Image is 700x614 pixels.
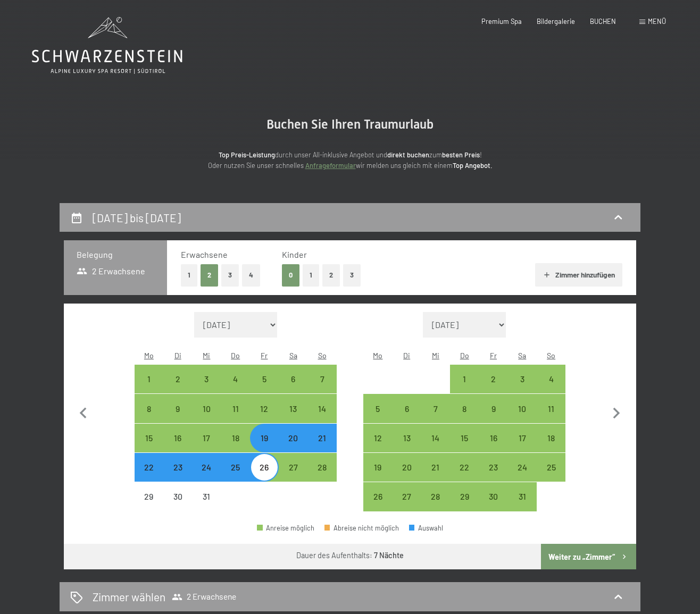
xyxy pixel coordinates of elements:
[509,434,536,460] div: 17
[479,482,507,511] div: Anreise möglich
[192,365,221,393] div: Anreise möglich
[451,375,478,401] div: 1
[509,405,536,431] div: 10
[538,463,564,490] div: 25
[135,453,163,482] div: Anreise möglich
[251,375,278,401] div: 5
[261,351,268,360] abbr: Freitag
[422,405,449,431] div: 7
[309,375,335,401] div: 7
[363,394,392,423] div: Mon Jan 05 2026
[279,453,307,482] div: Anreise möglich
[508,365,537,393] div: Sat Jan 03 2026
[193,375,220,401] div: 3
[307,453,336,482] div: Sun Dec 28 2025
[135,453,163,482] div: Mon Dec 22 2025
[93,211,181,224] h2: [DATE] bis [DATE]
[373,351,382,360] abbr: Montag
[192,424,221,452] div: Anreise möglich
[137,149,563,171] p: durch unser All-inklusive Angebot und zum ! Oder nutzen Sie unser schnelles wir melden uns gleich...
[72,312,95,512] button: Vorheriger Monat
[307,424,336,452] div: Sun Dec 21 2025
[537,394,565,423] div: Anreise möglich
[221,394,250,423] div: Thu Dec 11 2025
[221,424,250,452] div: Anreise möglich
[172,592,236,602] span: 2 Erwachsene
[93,589,165,604] h2: Zimmer wählen
[422,434,449,460] div: 14
[163,453,192,482] div: Tue Dec 23 2025
[135,365,163,393] div: Anreise möglich
[364,463,391,490] div: 19
[450,453,479,482] div: Anreise möglich
[394,463,420,490] div: 20
[421,482,450,511] div: Wed Jan 28 2026
[309,434,335,460] div: 21
[322,264,340,286] button: 2
[135,482,163,511] div: Mon Dec 29 2025
[136,405,162,431] div: 8
[193,492,220,519] div: 31
[324,525,399,532] div: Abreise nicht möglich
[135,424,163,452] div: Anreise möglich
[537,424,565,452] div: Anreise möglich
[193,434,220,460] div: 17
[508,482,537,511] div: Sat Jan 31 2026
[508,482,537,511] div: Anreise möglich
[480,434,506,460] div: 16
[535,263,622,287] button: Zimmer hinzufügen
[648,17,666,26] span: Menü
[393,482,421,511] div: Tue Jan 27 2026
[453,161,493,170] strong: Top Angebot.
[421,453,450,482] div: Wed Jan 21 2026
[590,17,616,26] a: BUCHEN
[451,405,478,431] div: 8
[77,265,145,277] span: 2 Erwachsene
[280,434,306,460] div: 20
[363,482,392,511] div: Mon Jan 26 2026
[174,351,181,360] abbr: Dienstag
[163,482,192,511] div: Tue Dec 30 2025
[451,492,478,519] div: 29
[480,492,506,519] div: 30
[221,365,250,393] div: Anreise möglich
[432,351,439,360] abbr: Mittwoch
[136,492,162,519] div: 29
[479,424,507,452] div: Fri Jan 16 2026
[164,492,191,519] div: 30
[393,453,421,482] div: Anreise möglich
[164,434,191,460] div: 16
[222,434,249,460] div: 18
[442,150,480,159] strong: besten Preis
[605,312,628,512] button: Nächster Monat
[193,463,220,490] div: 24
[450,482,479,511] div: Anreise möglich
[537,17,575,26] a: Bildergalerie
[279,365,307,393] div: Anreise möglich
[509,492,536,519] div: 31
[393,453,421,482] div: Tue Jan 20 2026
[135,424,163,452] div: Mon Dec 15 2025
[421,394,450,423] div: Anreise möglich
[479,365,507,393] div: Fri Jan 02 2026
[280,405,306,431] div: 13
[303,264,319,286] button: 1
[203,351,210,360] abbr: Mittwoch
[307,365,336,393] div: Sun Dec 07 2025
[537,365,565,393] div: Sun Jan 04 2026
[479,453,507,482] div: Anreise möglich
[537,394,565,423] div: Sun Jan 11 2026
[192,424,221,452] div: Wed Dec 17 2025
[509,463,536,490] div: 24
[450,453,479,482] div: Thu Jan 22 2026
[450,424,479,452] div: Anreise möglich
[192,453,221,482] div: Anreise möglich
[192,394,221,423] div: Anreise möglich
[279,394,307,423] div: Anreise möglich
[135,394,163,423] div: Anreise möglich
[192,394,221,423] div: Wed Dec 10 2025
[538,434,564,460] div: 18
[163,424,192,452] div: Anreise möglich
[422,492,449,519] div: 28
